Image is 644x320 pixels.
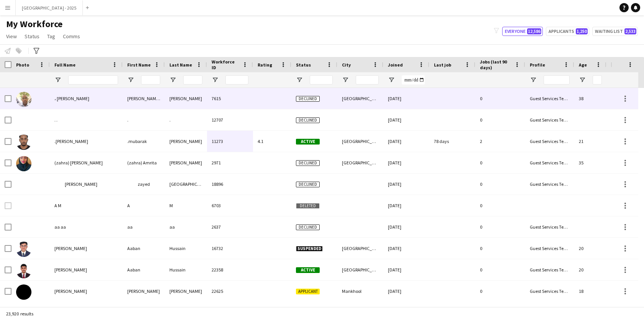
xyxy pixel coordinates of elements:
[356,75,379,84] input: City Filter Input
[207,195,253,216] div: 6703
[296,76,303,83] button: Open Filter Menu
[475,259,525,280] div: 0
[63,33,80,40] span: Comms
[6,18,62,30] span: My Workforce
[212,59,239,70] span: Workforce ID
[475,88,525,109] div: 0
[383,109,429,130] div: [DATE]
[525,281,574,302] div: Guest Services Team
[207,174,253,195] div: 18896
[296,224,320,230] span: Declined
[525,152,574,173] div: Guest Services Team
[169,62,192,68] span: Last Name
[207,109,253,130] div: 12707
[165,195,207,216] div: M
[337,238,383,259] div: [GEOGRAPHIC_DATA]
[5,202,11,209] input: Row Selection is disabled for this row (unchecked)
[296,203,320,209] span: Deleted
[165,109,207,130] div: .
[592,27,638,36] button: Waiting list2,533
[165,174,207,195] div: [GEOGRAPHIC_DATA]
[574,152,606,173] div: 35
[475,109,525,130] div: 0
[169,76,176,83] button: Open Filter Menu
[3,31,20,41] a: View
[434,62,451,68] span: Last job
[165,216,207,237] div: aa
[123,152,165,173] div: (zahra) Amrita
[127,62,151,68] span: First Name
[123,88,165,109] div: [PERSON_NAME][DEMOGRAPHIC_DATA]
[60,31,83,41] a: Comms
[388,76,395,83] button: Open Filter Menu
[225,75,248,84] input: Workforce ID Filter Input
[16,263,31,278] img: Aaban Hussain
[183,75,202,84] input: Last Name Filter Input
[383,195,429,216] div: [DATE]
[21,31,43,41] a: Status
[475,216,525,237] div: 0
[123,238,165,259] div: Aaban
[123,174,165,195] div: ⠀⠀⠀zayed
[141,75,160,84] input: First Name Filter Input
[310,75,333,84] input: Status Filter Input
[165,131,207,152] div: [PERSON_NAME]
[165,281,207,302] div: [PERSON_NAME]
[127,76,134,83] button: Open Filter Menu
[207,238,253,259] div: 16732
[16,242,31,257] img: Aaban Hussain
[16,135,31,150] img: .mubarak Ali
[32,46,41,55] app-action-btn: Advanced filters
[527,28,541,34] span: 12,586
[16,62,29,68] span: Photo
[574,131,606,152] div: 21
[54,160,103,166] span: (zahra) [PERSON_NAME]
[475,131,525,152] div: 2
[383,281,429,302] div: [DATE]
[16,0,83,15] button: [GEOGRAPHIC_DATA] - 2025
[296,289,320,294] span: Applicant
[530,76,537,83] button: Open Filter Menu
[54,203,61,208] span: A M
[544,75,570,84] input: Profile Filter Input
[54,96,89,101] span: ، [PERSON_NAME]
[258,62,272,68] span: Rating
[337,259,383,280] div: [GEOGRAPHIC_DATA]
[296,139,320,145] span: Active
[579,62,587,68] span: Age
[525,109,574,130] div: Guest Services Team
[525,88,574,109] div: Guest Services Team
[54,138,88,144] span: .[PERSON_NAME]
[296,182,320,187] span: Declined
[207,131,253,152] div: 11273
[16,284,31,300] img: Aabid Anas
[383,131,429,152] div: [DATE]
[475,174,525,195] div: 0
[123,281,165,302] div: [PERSON_NAME]
[546,27,589,36] button: Applicants1,250
[337,281,383,302] div: Mankhool
[383,174,429,195] div: [DATE]
[54,181,97,187] span: ⠀⠀⠀[PERSON_NAME]
[342,62,351,68] span: City
[165,152,207,173] div: [PERSON_NAME]
[296,117,320,123] span: Declined
[525,259,574,280] div: Guest Services Team
[530,62,545,68] span: Profile
[383,216,429,237] div: [DATE]
[54,288,87,294] span: [PERSON_NAME]
[68,75,118,84] input: Full Name Filter Input
[624,28,636,34] span: 2,533
[207,88,253,109] div: 7615
[25,33,39,40] span: Status
[525,216,574,237] div: Guest Services Team
[44,31,58,41] a: Tag
[296,267,320,273] span: Active
[253,131,291,152] div: 4.1
[383,88,429,109] div: [DATE]
[207,216,253,237] div: 2637
[383,152,429,173] div: [DATE]
[525,131,574,152] div: Guest Services Team
[207,281,253,302] div: 22625
[47,33,55,40] span: Tag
